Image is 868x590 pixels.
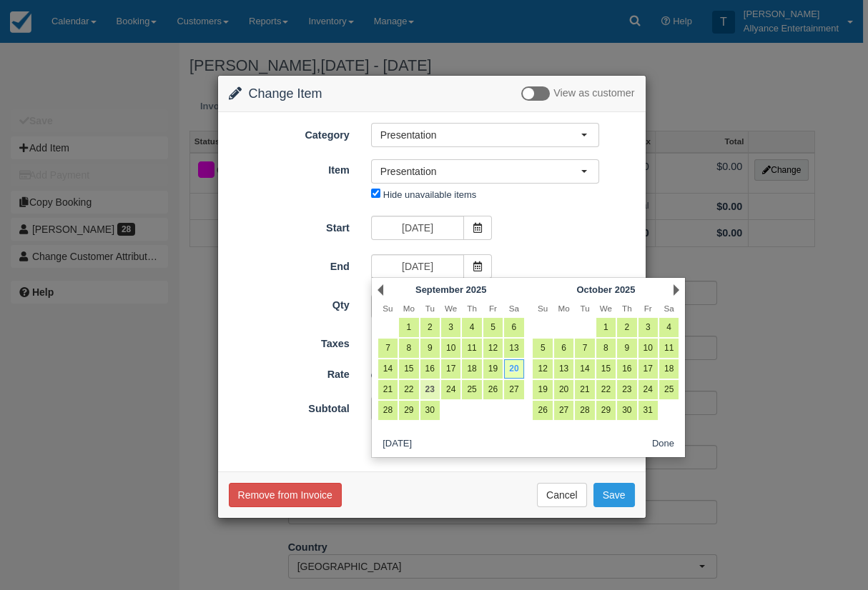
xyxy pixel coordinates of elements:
a: 24 [638,380,658,399]
span: Sunday [383,304,393,313]
span: Monday [403,304,415,313]
button: Presentation [371,159,599,184]
a: 6 [554,339,573,358]
a: 25 [462,380,481,399]
a: 8 [399,339,418,358]
a: 23 [420,380,440,399]
a: 10 [441,339,460,358]
label: Item [218,158,360,178]
span: Wednesday [600,304,612,313]
a: 27 [554,401,573,420]
a: Prev [378,284,383,296]
a: 4 [659,318,679,337]
a: 7 [575,339,594,358]
a: Next [674,284,679,296]
a: 16 [420,359,440,379]
a: 14 [575,359,594,379]
button: Save [593,483,635,507]
button: Presentation [371,123,599,147]
a: 2 [420,318,440,337]
a: 29 [596,401,616,420]
label: Taxes [218,331,360,351]
span: Saturday [664,304,674,313]
a: 13 [504,339,523,358]
span: Saturday [509,304,519,313]
a: 6 [504,318,523,337]
a: 5 [533,339,552,358]
label: Category [218,123,360,143]
a: 25 [659,380,679,399]
span: Tuesday [580,304,589,313]
a: 2 [617,318,636,337]
button: Remove from Invoice [229,483,342,507]
span: 2025 [466,284,487,295]
a: 16 [617,359,636,379]
label: Hide unavailable items [383,189,476,200]
span: Sunday [538,304,548,313]
span: Wednesday [445,304,457,313]
a: 4 [462,318,481,337]
a: 1 [596,318,616,337]
label: End [218,254,360,274]
span: Thursday [467,304,477,313]
a: 28 [378,401,398,420]
a: 22 [399,380,418,399]
a: 5 [483,318,503,337]
a: 12 [483,339,503,358]
span: Change Item [249,86,322,101]
a: 1 [399,318,418,337]
a: 18 [659,359,679,379]
a: 23 [617,380,636,399]
span: Friday [644,304,652,313]
a: 14 [378,359,398,379]
a: 19 [533,380,552,399]
label: Subtotal [218,396,360,416]
span: Thursday [622,304,632,313]
a: 19 [483,359,503,379]
span: Tuesday [425,304,435,313]
a: 24 [441,380,460,399]
span: Monday [558,304,569,313]
a: 26 [483,380,503,399]
a: 9 [420,339,440,358]
a: 30 [420,401,440,420]
label: Qty [218,293,360,313]
button: Cancel [537,483,587,507]
a: 10 [638,339,658,358]
label: Start [218,216,360,236]
label: Rate [218,362,360,382]
span: September [415,284,463,295]
a: 18 [462,359,481,379]
span: Presentation [380,128,581,142]
a: 20 [504,359,523,379]
a: 3 [441,318,460,337]
a: 11 [462,339,481,358]
a: 21 [378,380,398,399]
a: 22 [596,380,616,399]
button: Done [646,436,680,454]
a: 15 [596,359,616,379]
a: 26 [533,401,552,420]
div: 1 Day [360,364,646,387]
a: 29 [399,401,418,420]
span: Presentation [380,164,581,179]
span: View as customer [553,88,634,99]
a: 30 [617,401,636,420]
a: 27 [504,380,523,399]
a: 17 [638,359,658,379]
button: [DATE] [377,436,417,454]
span: Friday [489,304,497,313]
span: October [576,284,612,295]
a: 7 [378,339,398,358]
a: 8 [596,339,616,358]
a: 21 [575,380,594,399]
a: 3 [638,318,658,337]
a: 12 [533,359,552,379]
span: 2025 [615,284,636,295]
a: 15 [399,359,418,379]
a: 31 [638,401,658,420]
a: 17 [441,359,460,379]
a: 28 [575,401,594,420]
a: 11 [659,339,679,358]
a: 9 [617,339,636,358]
